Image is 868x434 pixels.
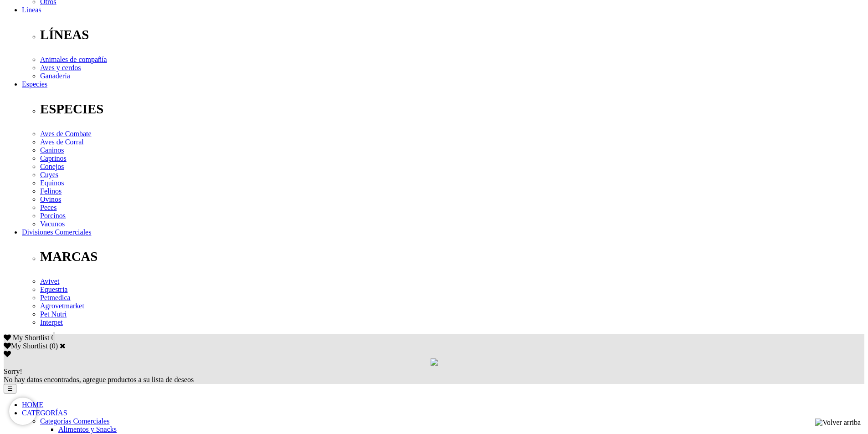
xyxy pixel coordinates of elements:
span: ( ) [49,342,58,350]
a: Especies [22,80,47,88]
a: Porcinos [40,212,66,220]
span: My Shortlist [13,334,49,342]
a: CATEGORÍAS [22,409,67,417]
button: ☰ [4,384,16,393]
a: Caninos [40,146,64,154]
a: Aves de Corral [40,138,84,146]
a: Avivet [40,277,59,285]
a: Ganadería [40,72,70,80]
label: My Shortlist [4,342,47,350]
label: 0 [52,342,56,350]
a: Agrovetmarket [40,302,84,310]
img: Volver arriba [815,419,861,427]
a: Aves y cerdos [40,64,81,71]
a: Petmedica [40,294,71,301]
a: Cerrar [60,342,66,349]
p: ESPECIES [40,102,864,117]
span: Sorry! [4,368,22,375]
a: Felinos [40,187,62,195]
a: Equestria [40,286,67,293]
a: Animales de compañía [40,56,107,63]
iframe: Brevo live chat [9,398,36,425]
a: Cuyes [40,171,58,179]
p: MARCAS [40,249,864,264]
a: Conejos [40,163,64,170]
a: Aves de Combate [40,130,92,138]
p: LÍNEAS [40,27,864,42]
div: No hay datos encontrados, agregue productos a su lista de deseos [4,368,864,384]
a: Líneas [22,6,41,14]
a: Alimentos y Snacks [58,425,117,433]
a: Equinos [40,179,64,187]
span: 0 [51,334,55,342]
img: loading.gif [431,358,438,366]
a: Divisiones Comerciales [22,228,91,236]
a: Peces [40,204,56,211]
a: Categorías Comerciales [40,417,109,425]
a: Ovinos [40,195,61,203]
a: Vacunos [40,220,65,228]
a: Pet Nutri [40,310,67,318]
a: Interpet [40,318,63,326]
a: Caprinos [40,154,67,162]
